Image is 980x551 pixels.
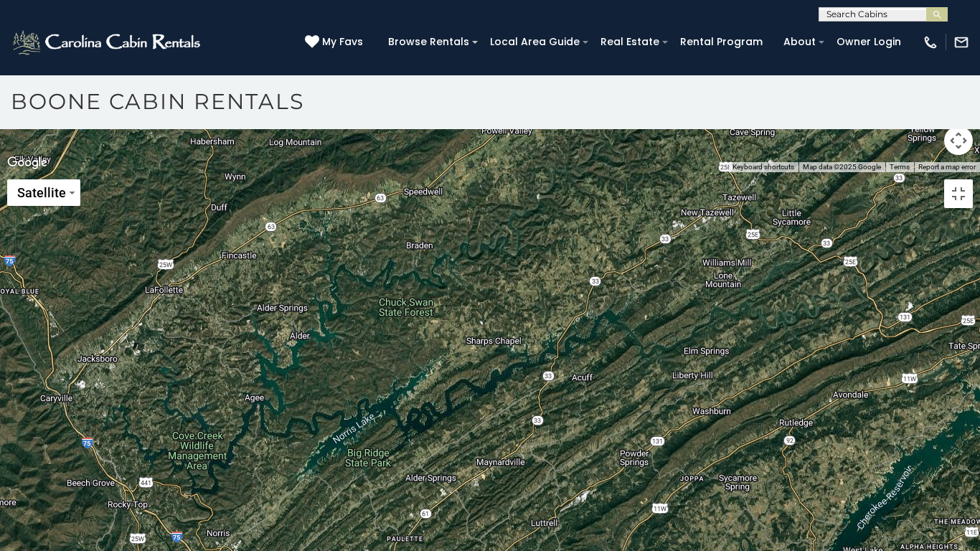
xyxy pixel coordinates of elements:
[923,34,938,50] img: phone-regular-white.png
[732,162,794,172] button: Keyboard shortcuts
[776,31,823,53] a: About
[829,31,908,53] a: Owner Login
[953,34,969,50] img: mail-regular-white.png
[483,31,587,53] a: Local Area Guide
[944,179,973,208] button: Toggle fullscreen view
[11,28,204,57] img: White-1-2.png
[322,34,363,50] span: My Favs
[305,34,367,50] a: My Favs
[593,31,666,53] a: Real Estate
[673,31,770,53] a: Rental Program
[381,31,476,53] a: Browse Rentals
